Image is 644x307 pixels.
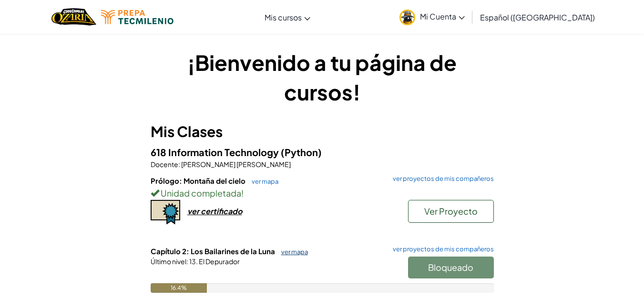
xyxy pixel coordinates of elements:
a: Español ([GEOGRAPHIC_DATA]) [475,4,600,30]
span: Mis cursos [265,12,302,22]
a: ver proyectos de mis compañeros [388,176,494,182]
a: ver mapa [276,248,308,256]
a: Mi Cuenta [395,2,470,32]
span: [PERSON_NAME] [PERSON_NAME] [180,160,291,168]
span: Docente [151,160,178,168]
span: Mi Cuenta [420,11,465,21]
img: avatar [399,10,415,25]
div: 16.4% [151,283,207,293]
span: ! [241,188,244,198]
a: ver proyectos de mis compañeros [388,246,494,252]
img: Home [51,7,96,27]
span: : [186,257,188,266]
span: (Python) [281,146,322,158]
span: Capítulo 2: Los Bailarines de la Luna [151,247,276,256]
div: ver certificado [187,206,242,216]
img: certificate-icon.png [151,200,180,225]
img: Tecmilenio logo [101,10,174,24]
span: Prólogo: Montaña del cielo [151,176,247,185]
a: Mis cursos [260,4,315,30]
h3: Mis Clases [151,121,494,142]
span: Unidad completada [159,188,241,198]
span: Español ([GEOGRAPHIC_DATA]) [480,12,595,22]
span: Último nivel [151,257,186,266]
span: Ver Proyecto [424,206,478,217]
span: : [178,160,180,168]
h1: ¡Bienvenido a tu página de cursos! [151,48,494,107]
span: 618 Information Technology [151,146,281,158]
a: ver mapa [247,178,278,185]
a: ver certificado [151,206,242,216]
span: 13. [188,257,198,266]
a: Ozaria by CodeCombat logo [51,7,96,27]
span: El Depurador [198,257,240,266]
button: Ver Proyecto [408,200,494,223]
